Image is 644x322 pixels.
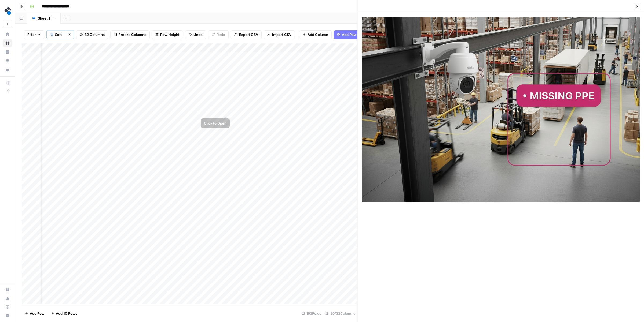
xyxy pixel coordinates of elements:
a: Usage [3,294,12,303]
span: Add 10 Rows [56,311,77,316]
button: Export CSV [231,30,262,39]
a: Your Data [3,65,12,74]
button: Import CSV [264,30,295,39]
div: Click to Open [204,121,226,126]
a: Learning Hub [3,303,12,311]
span: Row Height [160,32,180,37]
span: Redo [217,32,225,37]
span: Add Row [30,311,45,316]
span: Import CSV [272,32,291,37]
button: Add Row [22,309,48,318]
button: Undo [185,30,206,39]
span: 1 [51,32,53,37]
div: 1 [50,32,53,37]
a: Opportunities [3,57,12,65]
button: Add Power Agent [334,30,374,39]
button: Workspace: spot.ai [3,4,12,18]
button: Add Column [299,30,332,39]
a: Sheet 1 [27,13,61,24]
button: Freeze Columns [110,30,150,39]
span: Undo [193,32,203,37]
span: Add Power Agent [342,32,371,37]
button: 32 Columns [76,30,108,39]
button: Redo [208,30,229,39]
span: Export CSV [239,32,258,37]
div: 193 Rows [299,309,323,318]
a: Browse [3,39,12,47]
a: Settings [3,286,12,294]
span: Sort [55,32,62,37]
img: Row/Cell [362,17,640,202]
img: spot.ai Logo [3,6,13,16]
span: 32 Columns [85,32,105,37]
div: 20/32 Columns [323,309,357,318]
button: Help + Support [3,311,12,320]
span: Filter [27,32,36,37]
button: Filter [24,30,44,39]
div: Sheet 1 [38,16,50,21]
button: 1Sort [47,30,65,39]
button: Row Height [152,30,183,39]
span: Add Column [308,32,328,37]
a: Insights [3,48,12,56]
span: Freeze Columns [119,32,146,37]
button: Add 10 Rows [48,309,80,318]
a: Home [3,30,12,39]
